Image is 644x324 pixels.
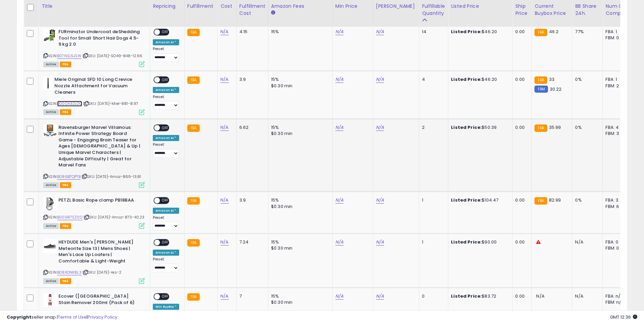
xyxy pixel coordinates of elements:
[515,197,526,203] div: 0.00
[550,86,562,92] span: 30.22
[187,293,200,301] small: FBA
[376,293,384,300] a: N/A
[335,239,343,246] a: N/A
[605,76,628,83] div: FBA: 1
[60,62,71,67] span: FBA
[58,29,141,49] b: FURminator Undercoat deShedding Tool for Small Short Hair Dogs 4.5-9 kg 2.0
[43,76,53,90] img: 21QLmJ+u0bL._SL40_.jpg
[335,197,343,204] a: N/A
[451,124,482,131] b: Listed Price:
[451,197,482,203] b: Listed Price:
[271,3,330,10] div: Amazon Fees
[271,293,327,299] div: 15%
[575,239,597,245] div: N/A
[422,124,443,131] div: 2
[549,124,561,131] span: 35.99
[57,174,80,180] a: B086B7QPTB
[605,131,628,137] div: FBM: 3
[60,109,71,115] span: FBA
[60,278,71,284] span: FBA
[605,239,628,245] div: FBA: 0
[153,304,179,310] div: Win BuyBox *
[534,197,547,205] small: FBA
[153,250,179,256] div: Amazon AI *
[57,53,81,59] a: B07NSL5JSW
[153,142,179,158] div: Preset:
[536,293,544,299] span: N/A
[7,314,31,320] strong: Copyright
[160,77,171,83] span: OFF
[549,76,554,83] span: 33
[187,239,200,247] small: FBA
[43,29,57,42] img: 410ieWTGfFL._SL40_.jpg
[57,214,82,220] a: B009R7SZ0O
[153,95,179,110] div: Preset:
[239,3,265,17] div: Fulfillment Cost
[271,197,327,203] div: 15%
[7,314,117,321] div: seller snap | |
[335,293,343,300] a: N/A
[153,87,179,93] div: Amazon AI *
[43,62,59,67] span: All listings currently available for purchase on Amazon
[451,197,507,203] div: $104.47
[88,314,117,320] a: Privacy Policy
[376,3,416,10] div: [PERSON_NAME]
[271,204,327,210] div: $0.30 min
[335,28,343,35] a: N/A
[160,29,171,35] span: OFF
[549,197,561,203] span: 82.99
[515,3,529,17] div: Ship Price
[422,76,443,83] div: 4
[160,240,171,246] span: OFF
[43,278,59,284] span: All listings currently available for purchase on Amazon
[534,86,548,93] small: FBM
[575,76,597,83] div: 0%
[43,124,57,137] img: 51xk2R0lmOL._SL40_.jpg
[534,76,547,84] small: FBA
[43,76,145,114] div: ASIN:
[239,197,263,203] div: 3.9
[58,314,87,320] a: Terms of Use
[187,3,215,10] div: Fulfillment
[81,174,141,179] span: | SKU: [DATE]-Amaz-869-13.81
[515,29,526,35] div: 0.00
[54,76,137,97] b: Miele Original SFD 10 Long Crevice Nozzle Attachment for Vacuum Cleaners
[220,76,229,83] a: N/A
[58,124,141,170] b: Ravensburger Marvel Villainous: Infinite Power Strategy Board Game - Engaging Brain Teaser for Ag...
[60,182,71,188] span: FBA
[376,28,384,35] a: N/A
[153,3,182,10] div: Repricing
[451,293,507,299] div: $83.72
[43,29,145,66] div: ASIN:
[271,83,327,89] div: $0.30 min
[271,245,327,251] div: $0.30 min
[605,245,628,251] div: FBM: 0
[160,294,171,300] span: OFF
[153,215,179,231] div: Preset:
[271,124,327,131] div: 15%
[575,124,597,131] div: 0%
[153,135,179,141] div: Amazon AI *
[153,39,179,45] div: Amazon AI *
[187,76,200,84] small: FBA
[451,76,482,83] b: Listed Price:
[239,76,263,83] div: 3.9
[575,293,597,299] div: N/A
[549,28,559,35] span: 46.2
[335,124,343,131] a: N/A
[335,3,370,10] div: Min Price
[376,197,384,204] a: N/A
[534,124,547,132] small: FBA
[43,197,145,228] div: ASIN:
[605,35,628,41] div: FBM: 0
[271,10,275,16] small: Amazon Fees.
[84,214,145,220] span: | SKU: [DATE]-Amaz-873-40.23
[82,53,143,59] span: | SKU: [DATE]-SO49-848-12.66
[335,76,343,83] a: N/A
[271,299,327,305] div: $0.30 min
[160,198,171,204] span: OFF
[271,239,327,245] div: 15%
[271,29,327,35] div: 15%
[160,125,171,131] span: OFF
[575,197,597,203] div: 0%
